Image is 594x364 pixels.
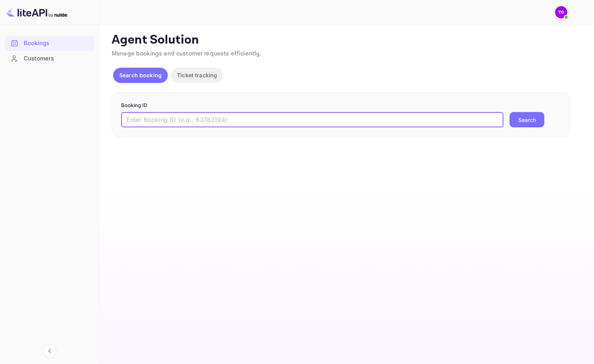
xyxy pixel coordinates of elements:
[510,112,544,127] button: Search
[177,71,217,79] p: Ticket tracking
[112,50,261,58] span: Manage bookings and customer requests efficiently.
[112,32,580,48] p: Agent Solution
[5,51,94,65] a: Customers
[43,344,57,358] button: Collapse navigation
[121,102,561,109] p: Booking ID
[5,36,94,50] a: Bookings
[119,71,162,79] p: Search booking
[121,112,503,127] input: Enter Booking ID (e.g., 63782194)
[24,54,91,63] div: Customers
[6,6,67,18] img: LiteAPI logo
[555,6,567,18] img: Traveloka3PS 02
[5,51,94,66] div: Customers
[5,36,94,51] div: Bookings
[24,39,91,48] div: Bookings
